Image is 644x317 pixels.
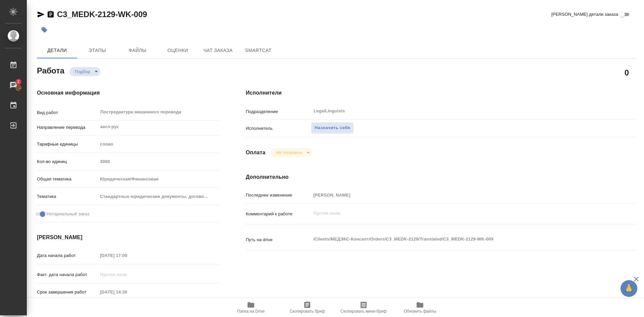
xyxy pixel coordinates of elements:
[13,78,23,85] span: 2
[37,89,219,97] h4: Основная информация
[37,109,98,116] p: Вид работ
[246,125,311,132] p: Исполнитель
[551,11,618,18] span: [PERSON_NAME] детали заказа
[246,192,311,199] p: Последнее изменение
[37,193,98,200] p: Тематика
[404,309,436,314] span: Обновить файлы
[237,309,265,314] span: Папка на Drive
[246,108,311,115] p: Подразделение
[37,158,98,165] p: Кол-во единиц
[37,289,98,296] p: Срок завершения работ
[271,148,312,157] div: Подбор
[2,77,25,94] a: 2
[335,298,392,317] button: Скопировать мини-бриф
[37,10,45,18] button: Скопировать ссылку для ЯМессенджера
[279,298,335,317] button: Скопировать бриф
[311,190,604,200] input: Пустое поле
[98,270,156,279] input: Пустое поле
[37,64,64,76] h2: Работа
[246,173,637,181] h4: Дополнительно
[37,22,52,37] button: Добавить тэг
[37,252,98,259] p: Дата начала работ
[81,46,113,55] span: Этапы
[340,309,386,314] span: Скопировать мини-бриф
[223,298,279,317] button: Папка на Drive
[47,10,55,18] button: Скопировать ссылку
[242,46,274,55] span: SmartCat
[98,287,156,297] input: Пустое поле
[41,46,73,55] span: Детали
[37,124,98,131] p: Направление перевода
[246,236,311,243] p: Путь на drive
[246,89,637,97] h4: Исполнители
[73,69,92,74] button: Подбор
[98,139,219,150] div: слово
[246,149,266,157] h4: Оплата
[98,173,219,185] div: Юридическая/Финансовая
[121,46,154,55] span: Файлы
[37,176,98,182] p: Общая тематика
[69,67,100,76] div: Подбор
[37,141,98,148] p: Тарифные единицы
[311,233,604,245] textarea: /Clients/МЕДЭКС-Консалт/Orders/C3_MEDK-2129/Translated/C3_MEDK-2129-WK-009
[274,150,304,155] button: Не оплачена
[57,10,147,19] a: C3_MEDK-2129-WK-009
[47,211,89,217] span: Нотариальный заказ
[37,271,98,278] p: Факт. дата начала работ
[162,46,194,55] span: Оценки
[98,191,219,202] div: Стандартные юридические документы, договоры, уставы
[98,157,219,166] input: Пустое поле
[37,233,219,242] h4: [PERSON_NAME]
[392,298,448,317] button: Обновить файлы
[623,281,635,296] span: 🙏
[98,251,156,260] input: Пустое поле
[202,46,234,55] span: Чат заказа
[315,124,350,132] span: Назначить себя
[621,280,637,297] button: 🙏
[311,122,354,134] button: Назначить себя
[625,67,629,78] h2: 0
[246,211,311,217] p: Комментарий к работе
[289,309,325,314] span: Скопировать бриф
